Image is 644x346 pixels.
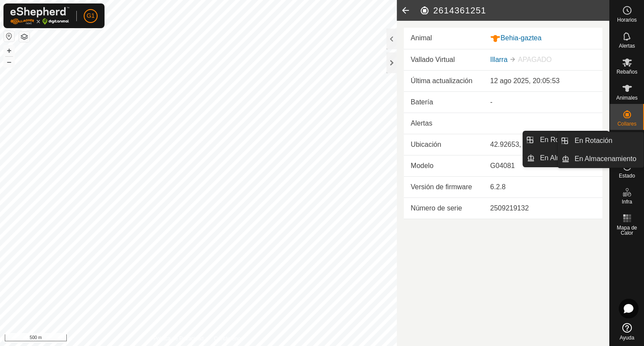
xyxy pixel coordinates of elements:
td: Batería [404,91,483,113]
button: Capas del Mapa [19,32,29,42]
a: En Rotación [569,132,644,149]
button: Restablecer Mapa [4,31,14,42]
td: Vallado Virtual [404,49,483,71]
td: Animal [404,28,483,49]
a: Política de Privacidad [154,335,203,343]
li: En Rotación [558,132,644,149]
span: Alertas [619,43,635,49]
span: En Almacenamiento [575,154,636,164]
span: En Rotación [575,136,612,146]
div: Behia-gaztea [490,33,595,44]
span: Rebaños [616,69,637,74]
span: APAGADO [518,56,552,63]
li: En Almacenamiento [523,149,609,167]
li: En Almacenamiento [558,150,644,168]
span: Ayuda [620,335,634,340]
a: En Rotación [535,131,609,149]
div: - [490,97,595,107]
button: – [4,57,14,67]
span: Animales [616,95,637,100]
td: Última actualización [404,71,483,92]
span: Collares [617,121,636,126]
td: Modelo [404,155,483,176]
div: G04081 [490,161,595,171]
a: Ayuda [610,320,644,344]
td: Alertas [404,113,483,134]
span: Mapa de Calor [612,225,642,236]
span: En Almacenamiento [540,153,602,163]
div: 2509219132 [490,203,595,213]
a: Illarra [490,56,507,63]
a: En Almacenamiento [569,150,644,168]
td: Versión de firmware [404,176,483,197]
span: Horarios [617,17,637,23]
a: En Almacenamiento [535,149,609,167]
a: Contáctenos [214,335,243,343]
h2: 2614361251 [419,5,609,16]
div: 42.92653, -1.99809 [490,139,595,150]
span: G1 [87,11,95,20]
li: En Rotación [523,131,609,149]
div: 12 ago 2025, 20:05:53 [490,76,595,86]
img: Logo Gallagher [10,7,69,25]
button: + [4,45,14,56]
span: Infra [621,199,632,204]
img: hasta [509,56,516,63]
div: 6.2.8 [490,182,595,192]
td: Ubicación [404,134,483,155]
span: Estado [619,173,635,178]
td: Número de serie [404,197,483,219]
span: En Rotación [540,135,578,145]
